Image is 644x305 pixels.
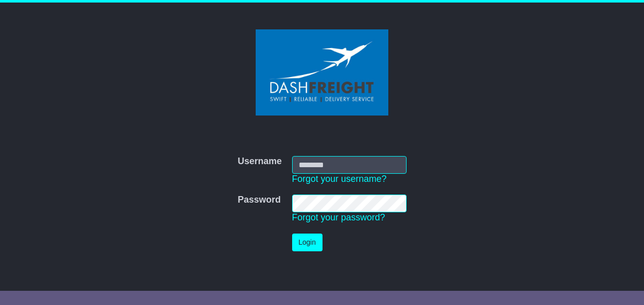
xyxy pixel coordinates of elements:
img: Dash Freight [256,29,388,116]
label: Password [237,195,280,206]
label: Username [237,156,281,167]
a: Forgot your username? [292,174,387,184]
a: Forgot your password? [292,212,385,222]
button: Login [292,234,323,251]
